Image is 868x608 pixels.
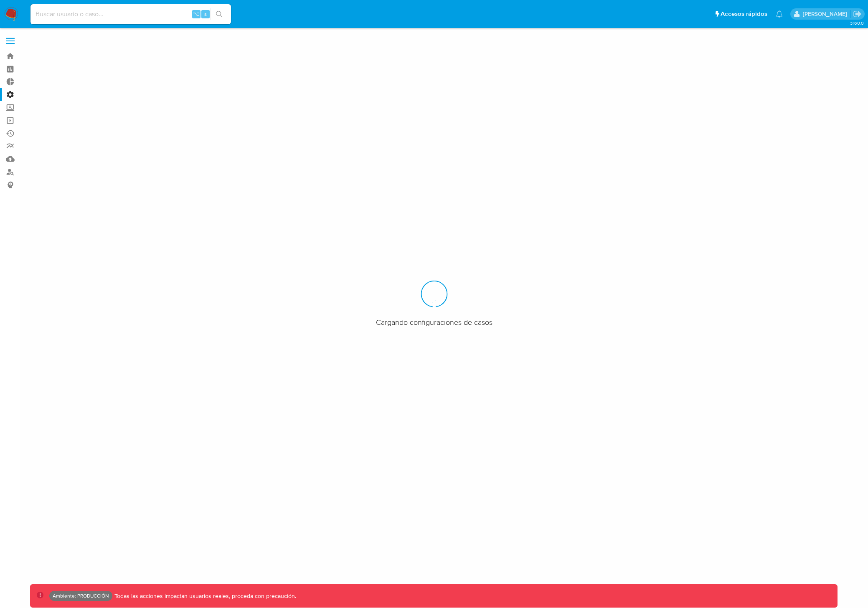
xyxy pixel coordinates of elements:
span: Accesos rápidos [721,10,767,18]
input: Buscar usuario o caso... [30,9,231,20]
a: Notificaciones [776,10,783,18]
button: search-icon [211,8,228,20]
p: Ambiente: PRODUCCIÓN [53,594,109,598]
p: Todas las acciones impactan usuarios reales, proceda con precaución. [112,592,296,600]
span: ⌥ [193,10,199,18]
span: s [204,10,207,18]
a: Salir [853,10,862,18]
span: Cargando configuraciones de casos [376,317,492,327]
p: jarvi.zambrano@mercadolibre.com.co [803,10,850,18]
